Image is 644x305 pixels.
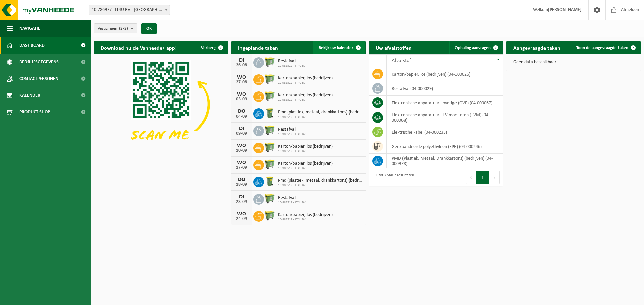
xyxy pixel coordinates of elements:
span: 10-988512 - IT4U BV [278,115,362,119]
div: DI [235,58,248,63]
span: Dashboard [19,37,45,54]
div: 27-08 [235,80,248,85]
span: Afvalstof [392,58,411,63]
img: WB-0660-HPE-GN-51 [264,210,275,221]
div: WO [235,211,248,217]
img: WB-0240-HPE-GN-51 [264,176,275,187]
td: elektrische kabel (04-000233) [387,125,503,139]
div: 17-09 [235,165,248,170]
img: WB-0660-HPE-GN-51 [264,142,275,153]
span: 10-988512 - IT4U BV [278,149,333,153]
div: DO [235,109,248,114]
td: karton/papier, los (bedrijven) (04-000026) [387,67,503,81]
button: Verberg [196,41,227,54]
span: Karton/papier, los (bedrijven) [278,76,333,81]
span: Karton/papier, los (bedrijven) [278,161,333,166]
img: WB-0660-HPE-GN-51 [264,125,275,136]
span: 10-988512 - IT4U BV [278,183,362,187]
div: 26-08 [235,63,248,68]
span: Karton/papier, los (bedrijven) [278,212,333,218]
td: elektronische apparatuur - overige (OVE) (04-000067) [387,96,503,110]
span: Pmd (plastiek, metaal, drankkartons) (bedrijven) [278,178,362,183]
span: 10-786977 - IT4U BV - RUMBEKE [89,5,170,15]
span: Contactpersonen [19,70,58,87]
h2: Aangevraagde taken [506,41,567,54]
div: WO [235,143,248,148]
div: DI [235,194,248,200]
button: OK [141,23,157,34]
span: 10-988512 - IT4U BV [278,132,306,136]
div: DO [235,177,248,182]
img: WB-0660-HPE-GN-51 [264,193,275,204]
span: Ophaling aanvragen [455,46,491,50]
span: Product Shop [19,104,50,121]
span: 10-988512 - IT4U BV [278,64,306,68]
span: Kalender [19,87,40,104]
img: WB-0660-HPE-GN-51 [264,159,275,170]
td: restafval (04-000029) [387,81,503,96]
div: WO [235,160,248,165]
h2: Ingeplande taken [231,41,285,54]
span: Vestigingen [98,24,128,34]
h2: Uw afvalstoffen [369,41,418,54]
button: 1 [476,171,489,184]
img: WB-0660-HPE-GN-51 [264,90,275,102]
span: 10-988512 - IT4U BV [278,201,306,205]
button: Vestigingen(2/2) [94,23,137,33]
h2: Download nu de Vanheede+ app! [94,41,183,54]
span: Restafval [278,59,306,64]
span: Karton/papier, los (bedrijven) [278,93,333,98]
img: Download de VHEPlus App [94,54,228,155]
span: Restafval [278,195,306,201]
div: DI [235,126,248,131]
span: 10-988512 - IT4U BV [278,218,333,222]
span: Toon de aangevraagde taken [576,46,628,50]
img: WB-0240-HPE-GN-51 [264,107,275,119]
span: Bedrijfsgegevens [19,54,59,70]
span: 10-988512 - IT4U BV [278,81,333,85]
div: 24-09 [235,217,248,221]
div: 03-09 [235,97,248,102]
count: (2/2) [119,26,128,31]
span: 10-988512 - IT4U BV [278,166,333,170]
strong: [PERSON_NAME] [548,7,582,12]
button: Next [489,171,500,184]
button: Previous [466,171,476,184]
span: Verberg [201,46,216,50]
img: WB-0660-HPE-GN-51 [264,56,275,68]
div: 09-09 [235,131,248,136]
div: 18-09 [235,182,248,187]
span: 10-786977 - IT4U BV - RUMBEKE [89,5,170,15]
p: Geen data beschikbaar. [513,60,634,65]
span: 10-988512 - IT4U BV [278,98,333,102]
div: 10-09 [235,148,248,153]
a: Ophaling aanvragen [449,41,502,54]
span: Pmd (plastiek, metaal, drankkartons) (bedrijven) [278,110,362,115]
span: Restafval [278,127,306,132]
img: WB-0660-HPE-GN-51 [264,73,275,85]
div: 23-09 [235,200,248,204]
a: Toon de aangevraagde taken [571,41,640,54]
td: geëxpandeerde polyethyleen (EPE) (04-000246) [387,139,503,154]
div: 1 tot 7 van 7 resultaten [372,170,414,185]
td: PMD (Plastiek, Metaal, Drankkartons) (bedrijven) (04-000978) [387,154,503,168]
td: elektronische apparatuur - TV-monitoren (TVM) (04-000068) [387,110,503,125]
span: Navigatie [19,20,40,37]
div: WO [235,75,248,80]
span: Bekijk uw kalender [319,46,353,50]
div: 04-09 [235,114,248,119]
div: WO [235,92,248,97]
a: Bekijk uw kalender [313,41,365,54]
span: Karton/papier, los (bedrijven) [278,144,333,149]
